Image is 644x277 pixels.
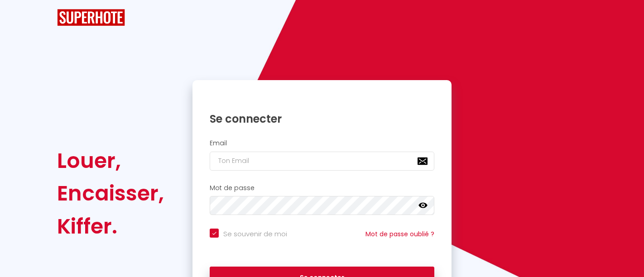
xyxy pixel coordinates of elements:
a: Mot de passe oublié ? [365,229,434,239]
h1: Se connecter [210,112,434,126]
h2: Mot de passe [210,184,434,192]
div: Kiffer. [57,210,164,243]
div: Encaisser, [57,177,164,210]
h2: Email [210,139,434,147]
div: Louer, [57,144,164,177]
img: SuperHote logo [57,9,125,26]
input: Ton Email [210,152,434,171]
